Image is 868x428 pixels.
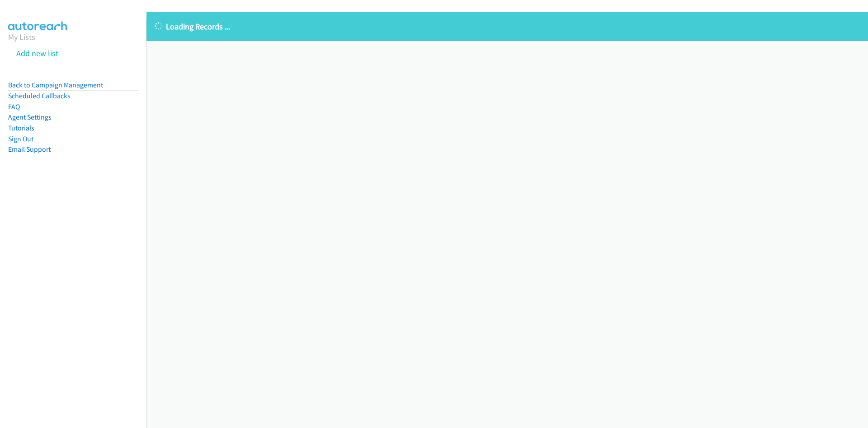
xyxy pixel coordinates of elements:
a: Add new list [16,48,58,58]
a: Scheduled Callbacks [8,91,71,100]
a: Email Support [8,145,51,154]
a: My Lists [8,32,35,42]
a: Tutorials [8,124,34,132]
a: Back to Campaign Management [8,81,103,89]
p: Loading Records ... [155,20,860,33]
a: Sign Out [8,135,33,143]
a: Agent Settings [8,113,52,121]
a: FAQ [8,102,20,111]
